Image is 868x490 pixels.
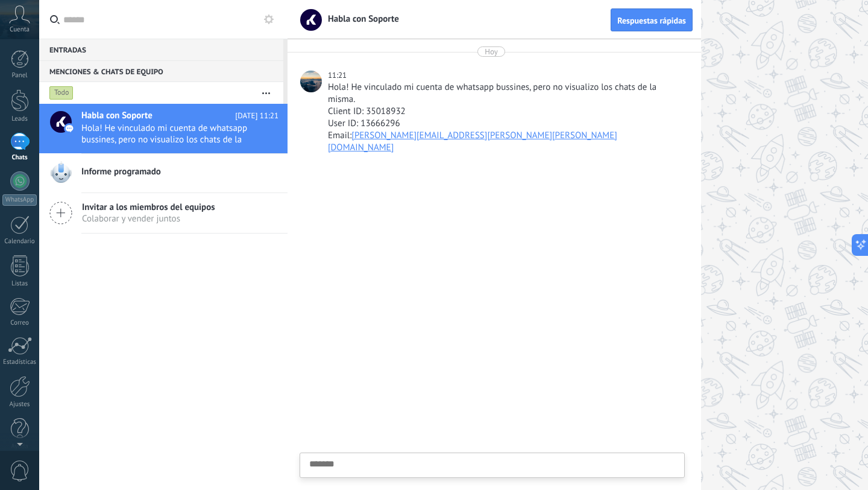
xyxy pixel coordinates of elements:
div: Correo [2,319,37,327]
div: User ID: 13666296 [328,118,682,130]
div: Listas [2,280,37,288]
span: Invitar a los miembros del equipos [82,202,215,213]
button: Más [253,82,279,104]
button: Respuestas rápidas [611,8,693,31]
span: Habla con Soporte [321,13,399,25]
div: Client ID: 35018932 [328,106,682,118]
span: [DATE] 11:21 [235,110,278,122]
a: Habla con Soporte [DATE] 11:21 Hola! He vinculado mi cuenta de whatsapp bussines, pero no visuali... [39,104,288,153]
div: Hola! He vinculado mi cuenta de whatsapp bussines, pero no visualizo los chats de la misma. [328,81,682,106]
a: [PERSON_NAME][EMAIL_ADDRESS][PERSON_NAME][PERSON_NAME][DOMAIN_NAME] [328,130,617,153]
div: Chats [2,154,37,162]
div: Hoy [485,46,498,57]
div: Email: [328,130,682,154]
div: Panel [2,72,37,80]
span: Cuenta [10,26,30,34]
div: Calendario [2,238,37,246]
span: Colaborar y vender juntos [82,213,215,224]
div: Leads [2,115,37,123]
span: Respuestas rápidas [617,16,686,25]
a: Informe programado [39,154,288,192]
div: WhatsApp [2,194,37,206]
span: Habla con Soporte [81,110,153,122]
span: Gabriel Rosso [300,71,322,92]
div: Menciones & Chats de equipo [39,60,283,82]
div: Entradas [39,39,283,60]
span: Hola! He vinculado mi cuenta de whatsapp bussines, pero no visualizo los chats de la misma. Clien... [81,122,256,145]
div: Estadísticas [2,358,37,366]
div: 11:21 [328,69,348,81]
div: Todo [49,86,74,100]
span: Informe programado [81,166,161,178]
div: Ajustes [2,401,37,409]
